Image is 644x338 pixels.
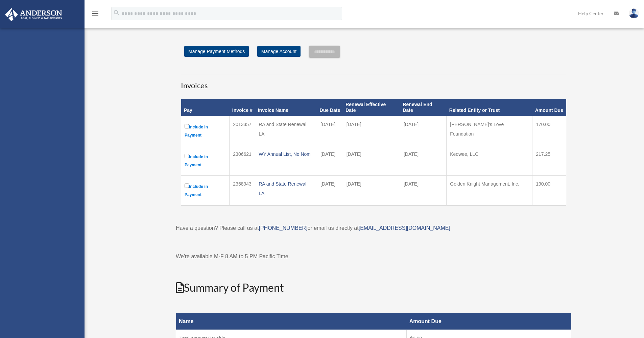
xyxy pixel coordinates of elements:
[400,176,446,206] td: [DATE]
[447,99,532,116] th: Related Entity or Trust
[359,225,450,231] a: [EMAIL_ADDRESS][DOMAIN_NAME]
[532,99,566,116] th: Amount Due
[230,99,255,116] th: Invoice #
[317,176,343,206] td: [DATE]
[400,116,446,146] td: [DATE]
[113,9,120,17] i: search
[343,116,400,146] td: [DATE]
[400,99,446,116] th: Renewal End Date
[532,116,566,146] td: 170.00
[259,120,313,139] div: RA and State Renewal LA
[317,146,343,176] td: [DATE]
[181,74,566,91] h3: Invoices
[317,99,343,116] th: Due Date
[91,12,99,18] a: menu
[532,146,566,176] td: 217.25
[255,99,317,116] th: Invoice Name
[185,152,226,169] label: Include in Payment
[343,146,400,176] td: [DATE]
[447,116,532,146] td: [PERSON_NAME]'s Love Foundation
[185,184,189,188] input: Include in Payment
[185,154,189,158] input: Include in Payment
[259,179,313,198] div: RA and State Renewal LA
[3,8,64,21] img: Anderson Advisors Platinum Portal
[629,8,639,18] img: User Pic
[176,252,571,261] p: We're available M-F 8 AM to 5 PM Pacific Time.
[259,225,307,231] a: [PHONE_NUMBER]
[185,182,226,199] label: Include in Payment
[230,116,255,146] td: 2013357
[185,124,189,128] input: Include in Payment
[343,99,400,116] th: Renewal Effective Date
[532,176,566,206] td: 190.00
[176,313,407,330] th: Name
[400,146,446,176] td: [DATE]
[176,280,571,295] h2: Summary of Payment
[407,313,571,330] th: Amount Due
[91,9,99,18] i: menu
[185,123,226,139] label: Include in Payment
[184,46,249,57] a: Manage Payment Methods
[317,116,343,146] td: [DATE]
[176,223,571,233] p: Have a question? Please call us at or email us directly at
[343,176,400,206] td: [DATE]
[447,146,532,176] td: Keowee, LLC
[447,176,532,206] td: Golden Knight Management, Inc.
[230,176,255,206] td: 2358943
[181,99,230,116] th: Pay
[257,46,301,57] a: Manage Account
[259,149,313,159] div: WY Annual List, No Nom
[230,146,255,176] td: 2306621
